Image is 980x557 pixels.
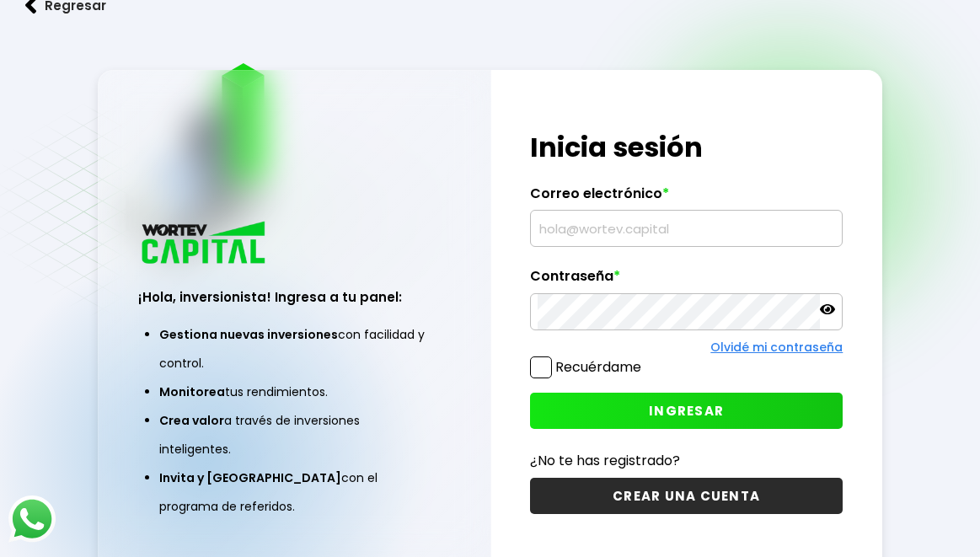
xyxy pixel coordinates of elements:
[8,495,56,543] img: logos_whatsapp-icon.242b2217.svg
[138,219,271,269] img: logo_wortev_capital
[159,406,430,463] li: a través de inversiones inteligentes.
[159,320,430,378] li: con facilidad y control.
[530,450,843,514] a: ¿No te has registrado?CREAR UNA CUENTA
[159,469,341,486] span: Invita y [GEOGRAPHIC_DATA]
[159,383,225,400] span: Monitorea
[530,393,843,429] button: INGRESAR
[159,378,430,406] li: tus rendimientos.
[159,326,338,343] span: Gestiona nuevas inversiones
[530,268,843,293] label: Contraseña
[138,287,451,307] h3: ¡Hola, inversionista! Ingresa a tu panel:
[538,211,835,246] input: hola@wortev.capital
[555,357,641,377] label: Recuérdame
[159,412,224,429] span: Crea valor
[710,339,843,356] a: Olvidé mi contraseña
[159,463,430,521] li: con el programa de referidos.
[530,478,843,514] button: CREAR UNA CUENTA
[649,402,724,420] span: INGRESAR
[530,127,843,168] h1: Inicia sesión
[530,185,843,211] label: Correo electrónico
[530,450,843,471] p: ¿No te has registrado?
